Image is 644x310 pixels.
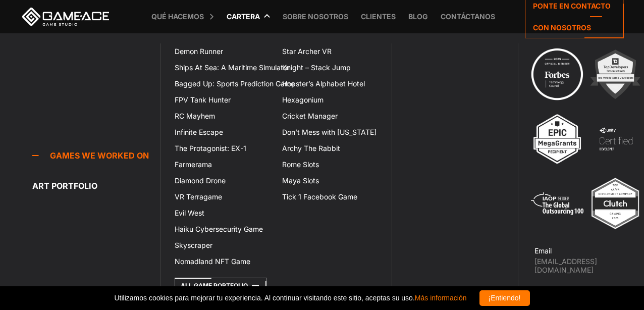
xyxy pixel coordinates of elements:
[169,60,276,76] a: Ships At Sea: A Maritime Simulator
[276,92,384,108] a: Hexagonium
[169,173,276,189] a: Diamond Drone
[489,294,521,302] font: ¡Entiendo!
[276,43,384,60] a: Star Archer VR
[151,12,204,21] font: Qué hacemos
[276,60,384,76] a: Knight – Stack Jump
[588,111,643,167] img: 4
[283,12,348,21] font: Sobre nosotros
[115,294,415,302] font: Utilizamos cookies para mejorar tu experiencia. Al continuar visitando este sitio, aceptas su uso.
[169,157,276,173] a: Farmerama
[276,140,384,157] a: Archy The Rabbit
[408,12,428,21] font: Blog
[441,12,495,21] font: Contáctanos
[276,189,384,205] a: Tick 1 Facebook Game
[169,189,276,205] a: VR Terragame
[169,76,276,92] a: Bagged Up: Sports Prediction Game
[169,205,276,221] a: Evil West
[169,92,276,108] a: FPV Tank Hunter
[169,140,276,157] a: The Protagonist: EX-1
[32,145,160,166] a: Games we worked on
[169,237,276,253] a: Skyscraper
[276,124,384,140] a: Don’t Mess with [US_STATE]
[169,108,276,124] a: RC Mayhem
[276,157,384,173] a: Rome Slots
[276,76,384,92] a: Hopster’s Alphabet Hotel
[169,221,276,237] a: Haiku Cybersecurity Game
[587,46,643,102] img: 2
[534,257,644,274] a: [EMAIL_ADDRESS][DOMAIN_NAME]
[534,246,552,255] strong: Email
[169,253,276,270] a: Nomadland NFT Game
[361,12,396,21] font: Clientes
[169,124,276,140] a: Infinite Escape
[169,43,276,60] a: Demon Runner
[529,46,585,102] img: Technology council badge program ace 2025 game ace
[175,278,266,294] a: All Game Portfolio
[276,108,384,124] a: Cricket Manager
[227,12,260,21] font: Cartera
[587,176,643,231] img: Top ar vr development company gaming 2025 game ace
[32,176,160,196] a: Art portfolio
[276,173,384,189] a: Maya Slots
[529,111,585,167] img: 3
[415,294,467,302] a: Más información
[529,176,585,231] img: 5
